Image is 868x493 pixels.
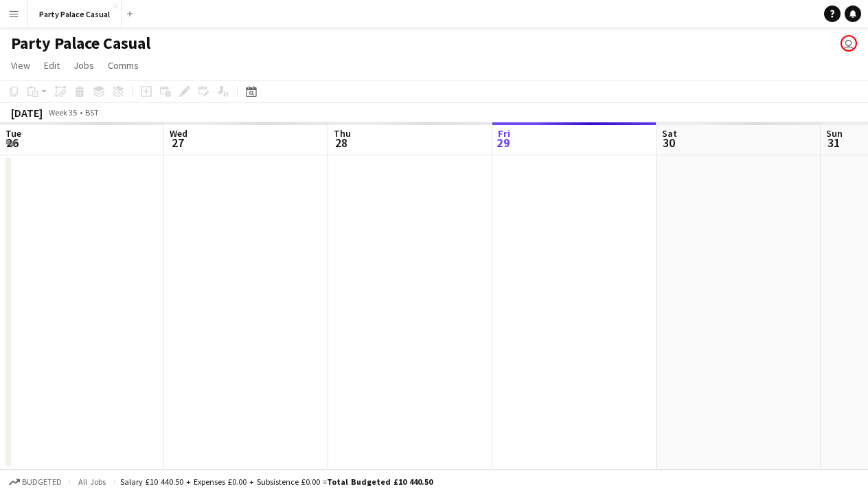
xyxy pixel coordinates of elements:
span: 29 [496,135,510,151]
span: Tue [5,127,21,140]
div: Salary £10 440.50 + Expenses £0.00 + Subsistence £0.00 = [120,476,433,487]
span: 31 [824,135,843,151]
span: Comms [108,59,139,72]
span: Fri [498,127,510,140]
span: 27 [168,135,187,151]
a: Edit [38,56,65,74]
a: Jobs [68,56,100,74]
span: Sun [826,127,843,140]
span: 26 [3,135,21,151]
a: View [5,56,36,74]
span: 28 [332,135,351,151]
div: [DATE] [11,106,43,120]
span: Budgeted [22,477,62,487]
a: Comms [102,56,144,74]
span: Edit [44,59,60,72]
h1: Party Palace Casual [11,33,150,54]
span: 30 [660,135,677,151]
span: All jobs [76,476,108,487]
span: Total Budgeted £10 440.50 [327,476,433,487]
span: Week 35 [45,107,80,118]
span: Sat [662,127,677,140]
span: Jobs [73,59,94,72]
span: Thu [334,127,351,140]
span: Wed [170,127,187,140]
button: Budgeted [7,474,64,490]
span: View [11,59,30,72]
button: Party Palace Casual [28,1,122,28]
app-user-avatar: Nicole Nkansah [841,35,857,52]
div: BST [85,107,99,118]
